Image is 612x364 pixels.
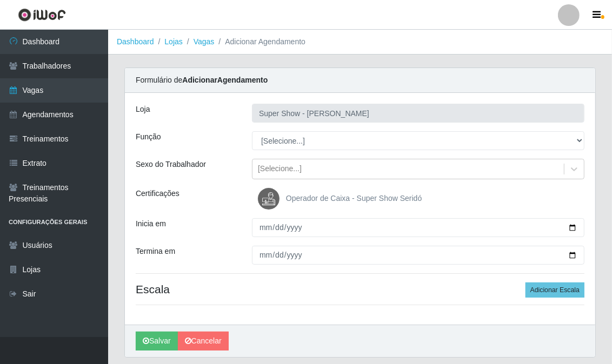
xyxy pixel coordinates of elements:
h4: Escala [136,282,584,296]
strong: Adicionar Agendamento [182,76,268,84]
div: Formulário de [125,68,595,93]
label: Loja [136,104,150,115]
a: Dashboard [117,37,154,46]
a: Lojas [164,37,182,46]
button: Adicionar Escala [525,282,584,298]
input: 00/00/0000 [252,246,584,265]
img: CoreUI Logo [18,8,66,22]
label: Termina em [136,246,175,257]
label: Função [136,131,161,143]
nav: breadcrumb [108,30,612,55]
a: Cancelar [178,332,229,350]
button: Salvar [136,332,178,350]
label: Certificações [136,188,179,199]
span: Operador de Caixa - Super Show Seridó [286,194,422,203]
li: Adicionar Agendamento [214,36,305,48]
div: [Selecione...] [258,164,302,175]
label: Inicia em [136,218,166,230]
a: Vagas [194,37,215,46]
input: 00/00/0000 [252,218,584,237]
img: Operador de Caixa - Super Show Seridó [258,188,284,210]
label: Sexo do Trabalhador [136,159,206,170]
